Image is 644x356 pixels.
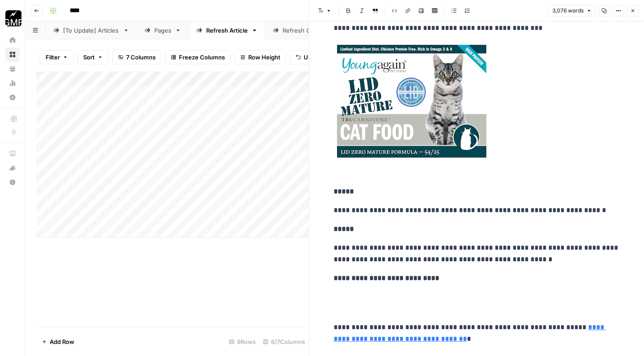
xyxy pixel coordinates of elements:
span: Undo [304,53,319,62]
button: Undo [290,50,325,64]
button: Row Height [234,50,286,64]
a: Refresh Article [189,21,265,39]
a: Refresh Outline [265,21,343,39]
button: What's new? [5,161,20,175]
span: Sort [83,53,95,62]
a: AirOps Academy [5,147,20,161]
div: Pages [154,26,171,35]
a: Home [5,33,20,47]
a: Usage [5,76,20,90]
span: 7 Columns [126,53,156,62]
div: 9 Rows [225,335,259,349]
div: What's new? [6,161,19,175]
a: Browse [5,47,20,62]
span: Row Height [248,53,280,62]
button: Help + Support [5,175,20,189]
div: [To Update] Articles [63,26,119,35]
button: Freeze Columns [165,50,231,64]
button: Filter [40,50,74,64]
button: Workspace: Growth Marketing Pro [5,7,20,29]
span: Freeze Columns [179,53,225,62]
img: Growth Marketing Pro Logo [5,10,21,26]
a: Settings [5,90,20,105]
span: Filter [46,53,60,62]
a: [To Update] Articles [46,21,137,39]
a: Your Data [5,62,20,76]
button: 3,076 words [548,5,596,17]
div: Refresh Outline [283,26,326,35]
button: 7 Columns [112,50,161,64]
button: Add Row [36,335,80,349]
span: Add Row [50,337,74,346]
a: Pages [137,21,189,39]
div: Refresh Article [206,26,248,35]
span: 3,076 words [552,7,584,15]
div: 6/7 Columns [259,335,309,349]
img: AD_4nXd_viNbcAQ7FhkOxaLW7FfyvR9aOHCIAUUUkhOaU73R173tJByxJtbpY1fjTxOcPajcslG3qH1T8eicPyjhPk830MFg7... [334,41,490,160]
button: Sort [77,50,109,64]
